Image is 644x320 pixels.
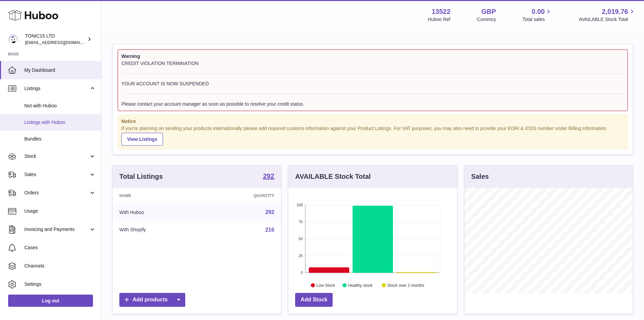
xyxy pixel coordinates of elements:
a: 2,019.76 AVAILABLE Stock Total [579,7,636,23]
strong: GBP [481,7,496,16]
a: 292 [263,173,274,181]
span: AVAILABLE Stock Total [579,16,636,23]
span: My Dashboard [24,67,96,73]
span: Channels [24,263,96,269]
span: Stock [24,153,89,159]
span: Invoicing and Payments [24,226,89,233]
div: Currency [477,16,496,23]
span: Sales [24,171,89,178]
td: With Huboo [113,204,204,221]
a: Add products [119,293,185,307]
text: 25 [299,254,303,258]
strong: Warning [121,53,624,60]
div: Huboo Ref [428,16,451,23]
span: [EMAIL_ADDRESS][DOMAIN_NAME] [25,40,99,45]
span: Settings [24,281,96,287]
strong: Notice [121,118,624,125]
td: With Shopify [113,221,204,239]
h3: AVAILABLE Stock Total [295,172,371,181]
span: Bundles [24,136,96,142]
a: Add Stock [295,293,333,307]
span: 2,019.76 [602,7,628,16]
strong: 292 [263,173,274,179]
h3: Total Listings [119,172,163,181]
div: If you're planning on sending your products internationally please add required customs informati... [121,125,624,146]
span: Usage [24,208,96,214]
text: 0 [301,271,303,275]
img: internalAdmin-13522@internal.huboo.com [8,34,18,44]
span: Cases [24,244,96,251]
text: Stock over 2 months [387,283,424,288]
a: 292 [265,209,275,215]
text: 50 [299,237,303,241]
a: 0.00 Total sales [522,7,552,23]
a: Log out [8,295,93,307]
span: Total sales [522,16,552,23]
span: Not with Huboo [24,103,96,109]
text: Low Stock [316,283,335,288]
span: Orders [24,190,89,196]
span: Listings [24,85,89,92]
div: TONIC15 LTD [25,33,86,46]
div: CREDIT VIOLATION TERMINATION YOUR ACCOUNT IS NOW SUSPENDED Please contact your account manager as... [121,60,624,107]
text: Healthy stock [348,283,373,288]
span: 0.00 [532,7,545,16]
th: Name [113,188,204,204]
text: 75 [299,220,303,224]
text: 100 [296,203,303,207]
a: View Listings [121,133,163,146]
th: Quantity [204,188,281,204]
strong: 13522 [432,7,451,16]
a: 216 [265,227,275,233]
h3: Sales [471,172,489,181]
span: Listings with Huboo [24,119,96,126]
